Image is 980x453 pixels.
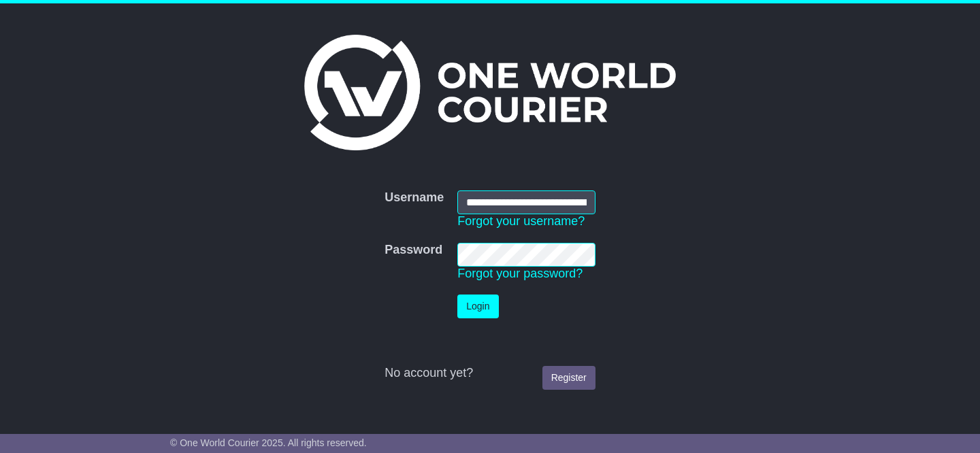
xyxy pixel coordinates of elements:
[457,295,498,318] button: Login
[385,243,442,258] label: Password
[170,437,367,448] span: © One World Courier 2025. All rights reserved.
[457,267,583,280] a: Forgot your password?
[385,190,444,205] label: Username
[542,366,595,390] a: Register
[457,214,585,228] a: Forgot your username?
[304,35,676,150] img: One World
[385,366,595,381] div: No account yet?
